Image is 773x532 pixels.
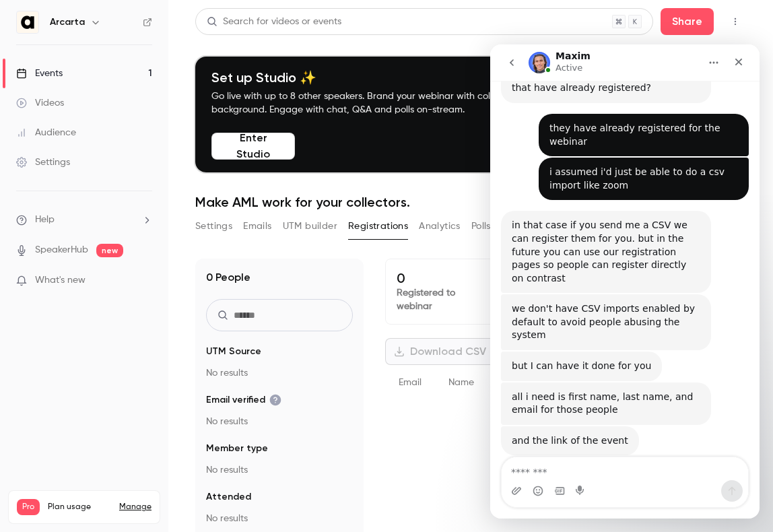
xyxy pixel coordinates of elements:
[16,96,64,110] div: Videos
[206,512,353,525] p: No results
[206,442,268,455] span: Member type
[16,67,63,80] div: Events
[16,126,76,139] div: Audience
[397,286,483,313] p: Registered to webinar
[16,156,70,169] div: Settings
[35,213,55,227] span: Help
[195,194,746,210] h1: Make AML work for your collectors.
[206,366,353,380] p: No results
[206,463,353,477] p: No results
[96,244,123,257] span: new
[50,15,85,29] h6: Arcarta
[211,69,564,86] h4: Set up Studio ✨
[348,215,408,237] button: Registrations
[211,133,295,160] button: Enter Studio
[243,215,271,237] button: Emails
[661,8,714,35] button: Share
[195,215,232,237] button: Settings
[35,273,86,288] span: What's new
[206,269,250,286] h1: 0 People
[206,415,353,428] p: No results
[206,345,261,358] span: UTM Source
[283,215,337,237] button: UTM builder
[471,215,491,237] button: Polls
[119,502,152,512] a: Manage
[397,270,483,286] p: 0
[211,90,564,117] p: Go live with up to 8 other speakers. Brand your webinar with colors, fonts and background. Engage...
[48,502,111,512] span: Plan usage
[419,215,461,237] button: Analytics
[385,401,746,468] p: You have no audience yet
[206,393,281,407] span: Email verified
[206,490,251,504] span: Attended
[35,243,88,257] a: SpeakerHub
[17,499,40,515] span: Pro
[16,213,152,227] li: help-dropdown-opener
[448,378,474,387] span: Name
[399,378,422,387] span: Email
[490,44,760,519] iframe: Intercom live chat
[207,15,341,29] div: Search for videos or events
[17,11,38,33] img: Arcarta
